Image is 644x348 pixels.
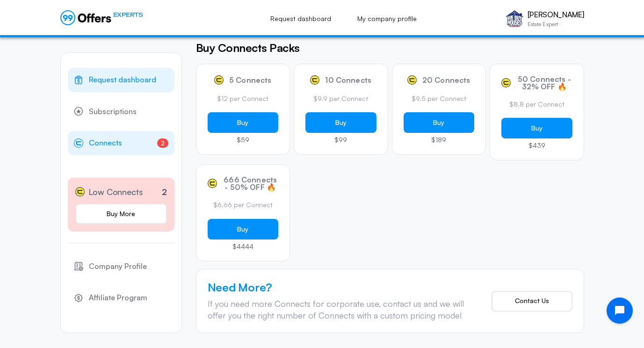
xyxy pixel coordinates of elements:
[89,261,147,273] span: Company Profile
[68,286,174,310] a: Affiliate Program
[305,137,376,143] p: $99
[208,137,279,143] p: $59
[528,10,584,19] p: [PERSON_NAME]
[501,100,572,109] p: $8.8 per Connect
[325,76,371,84] span: 10 Connects
[404,112,475,133] button: Buy
[305,112,376,133] button: Buy
[422,76,470,84] span: 20 Connects
[347,8,427,29] a: My company profile
[68,68,174,92] a: Request dashboard
[208,94,279,103] p: $12 per Connect
[60,10,143,25] a: EXPERTS
[162,186,167,198] p: 2
[505,9,524,28] img: Erick Munoz
[305,94,376,103] p: $9.9 per Connect
[516,75,572,90] span: 50 Connects - 32% OFF 🔥
[404,94,475,103] p: $9.5 per Connect
[501,118,572,138] button: Buy
[223,176,279,191] span: 666 Connects - 50% OFF 🔥
[229,76,272,84] span: 5 Connects
[528,22,584,27] p: Estate Expert
[208,219,279,239] button: Buy
[208,112,279,133] button: Buy
[501,142,572,149] p: $439
[492,291,572,312] button: Contact Us
[75,203,167,224] a: Buy More
[208,298,477,321] div: If you need more Connects for corporate use, contact us and we will offer you the right number of...
[113,10,143,19] span: EXPERTS
[208,281,477,294] h4: Need More?
[89,106,137,118] span: Subscriptions
[157,138,168,148] span: 2
[196,39,584,56] h5: Buy Connects Packs
[89,74,156,86] span: Request dashboard
[68,100,174,124] a: Subscriptions
[404,137,475,143] p: $189
[260,8,341,29] a: Request dashboard
[208,243,279,250] p: $4444
[68,131,174,155] a: Connects2
[68,318,174,342] a: Settings
[208,200,279,210] p: $6.66 per Connect
[88,185,143,199] span: Low Connects
[89,292,147,304] span: Affiliate Program
[89,137,122,149] span: Connects
[68,254,174,279] a: Company Profile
